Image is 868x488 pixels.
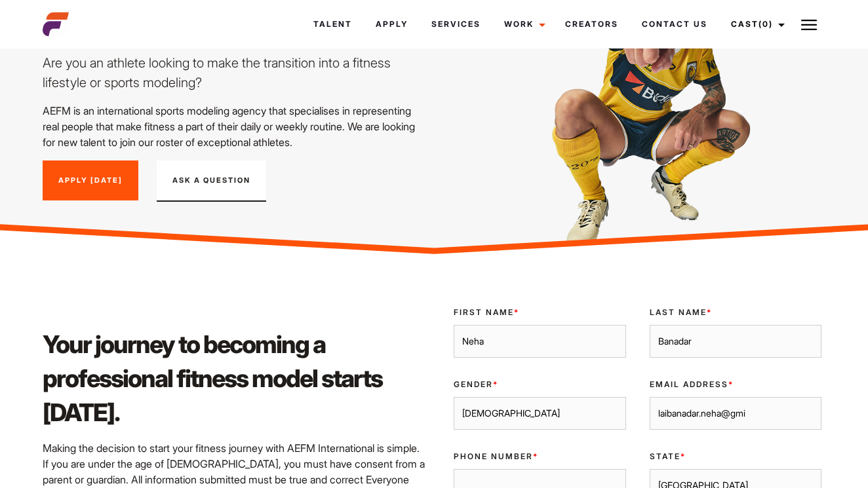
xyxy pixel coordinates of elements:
span: (0) [759,19,773,29]
a: Cast(0) [719,7,793,42]
label: State [650,451,822,462]
h2: Your journey to becoming a professional fitness model starts [DATE]. [43,328,426,430]
a: Work [492,7,553,42]
label: First Name [454,307,626,318]
a: Creators [553,7,630,42]
button: Ask A Question [157,160,266,202]
a: Services [420,7,492,42]
p: Are you an athlete looking to make the transition into a fitness lifestyle or sports modeling? [43,53,426,92]
label: Gender [454,379,626,390]
img: cropped-aefm-brand-fav-22-square.png [43,11,69,37]
label: Phone Number [454,451,626,462]
label: Last Name [650,307,822,318]
a: Apply [364,7,420,42]
img: Burger icon [801,17,817,33]
a: Talent [302,7,364,42]
p: AEFM is an international sports modeling agency that specialises in representing real people that... [43,103,426,150]
a: Apply [DATE] [43,160,138,201]
a: Contact Us [630,7,719,42]
label: Email Address [650,379,822,390]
